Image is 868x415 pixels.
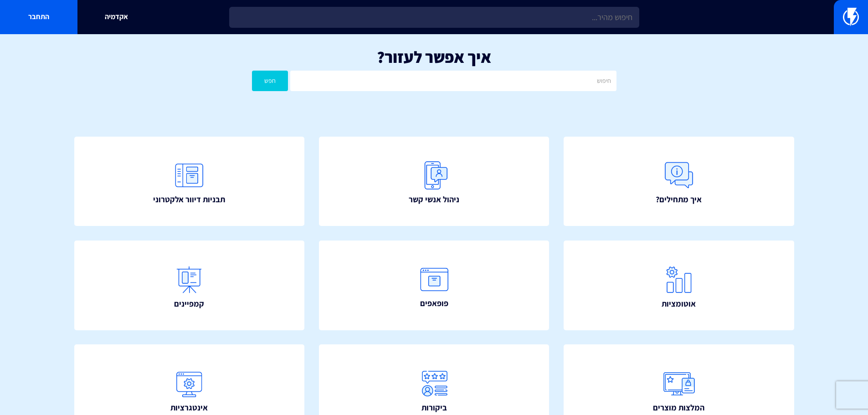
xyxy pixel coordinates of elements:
a: אוטומציות [564,241,794,330]
h1: איך אפשר לעזור? [14,48,854,66]
button: חפש [252,71,288,91]
span: אינטגרציות [170,402,208,414]
span: איך מתחילים? [656,194,702,205]
span: ביקורות [421,402,447,414]
span: המלצות מוצרים [653,402,704,414]
span: קמפיינים [174,298,204,310]
span: ניהול אנשי קשר [409,194,459,205]
span: אוטומציות [662,298,696,310]
span: פופאפים [420,297,448,309]
a: תבניות דיוור אלקטרוני [74,137,305,226]
a: איך מתחילים? [564,137,794,226]
a: ניהול אנשי קשר [319,137,550,226]
input: חיפוש מהיר... [229,7,639,28]
span: תבניות דיוור אלקטרוני [153,194,225,205]
a: קמפיינים [74,241,305,330]
a: פופאפים [319,241,550,330]
input: חיפוש [290,71,616,91]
